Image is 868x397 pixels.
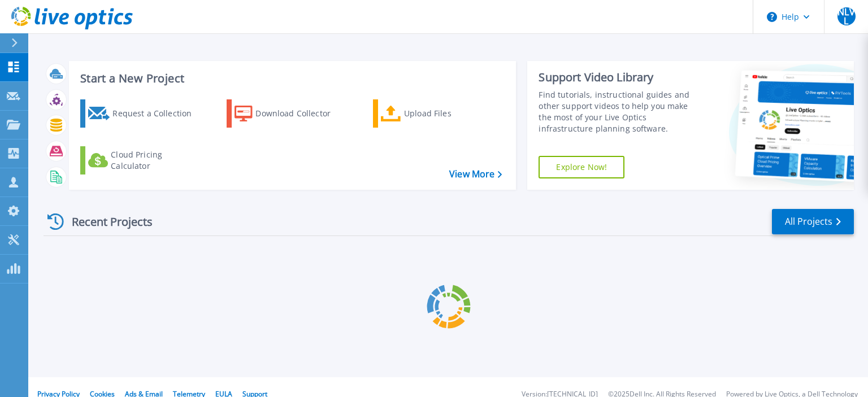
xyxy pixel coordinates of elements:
[772,209,854,234] a: All Projects
[373,99,499,128] a: Upload Files
[111,149,201,172] div: Cloud Pricing Calculator
[112,102,203,125] div: Request a Collection
[44,208,168,235] div: Recent Projects
[539,156,624,178] a: Explore Now!
[80,146,206,174] a: Cloud Pricing Calculator
[80,99,206,128] a: Request a Collection
[539,89,702,134] div: Find tutorials, instructional guides and other support videos to help you make the most of your L...
[80,72,502,85] h3: Start a New Project
[227,99,353,128] a: Download Collector
[837,7,856,25] span: NLVL
[449,169,502,180] a: View More
[255,102,346,125] div: Download Collector
[539,70,702,85] div: Support Video Library
[404,102,494,125] div: Upload Files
